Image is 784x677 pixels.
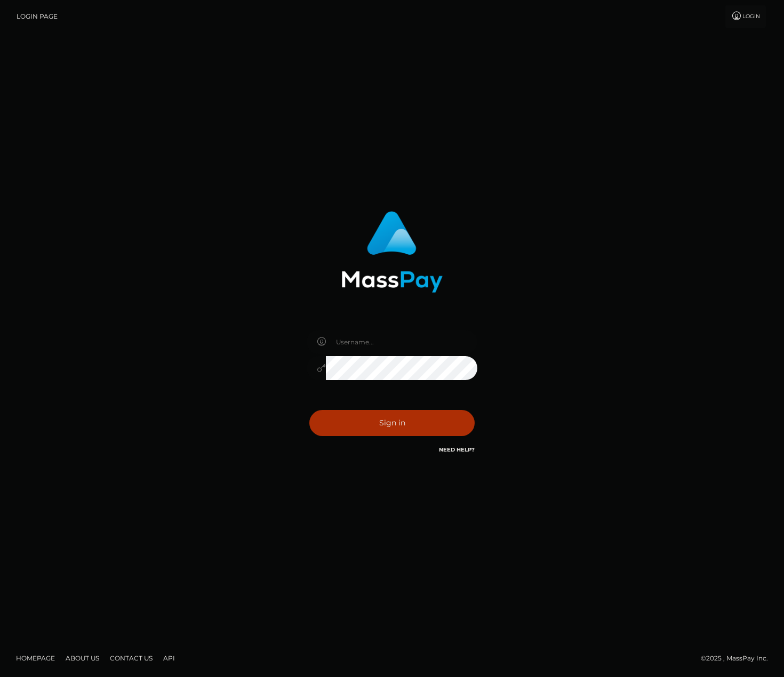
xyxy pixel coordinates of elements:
a: Login [725,5,766,28]
img: MassPay Login [341,211,443,293]
a: Need Help? [439,446,475,453]
a: Homepage [12,650,59,666]
div: © 2025 , MassPay Inc. [701,652,776,664]
a: API [159,650,179,666]
a: Login Page [17,5,58,28]
input: Username... [326,330,477,354]
a: Contact Us [106,650,157,666]
a: About Us [61,650,103,666]
button: Sign in [309,410,475,436]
